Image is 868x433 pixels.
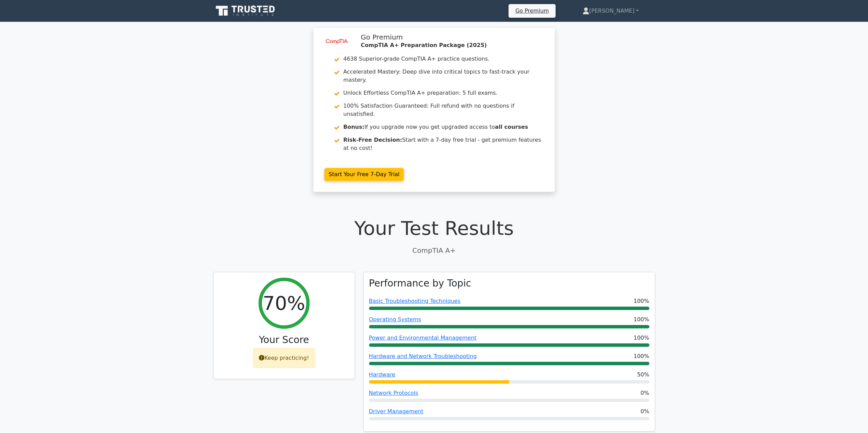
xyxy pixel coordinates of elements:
div: Keep practicing! [253,348,315,368]
span: 100% [634,352,649,360]
a: [PERSON_NAME] [566,4,655,18]
a: Network Protocols [369,390,418,396]
a: Start Your Free 7-Day Trial [324,168,404,181]
a: Driver Management [369,408,424,415]
a: Hardware and Network Troubleshooting [369,353,477,359]
span: 50% [637,371,649,379]
p: CompTIA A+ [213,245,655,256]
span: 0% [641,389,649,397]
h2: 70% [263,292,305,314]
h3: Your Score [219,334,349,346]
a: Hardware [369,371,395,378]
span: 100% [634,315,649,324]
a: Go Premium [511,6,553,15]
h3: Performance by Topic [369,278,471,289]
span: 0% [641,407,649,416]
span: 100% [634,297,649,305]
a: Basic Troubleshooting Techniques [369,298,461,304]
a: Operating Systems [369,316,421,323]
span: 100% [634,334,649,342]
h1: Your Test Results [213,217,655,239]
a: Power and Environmental Management [369,335,477,341]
